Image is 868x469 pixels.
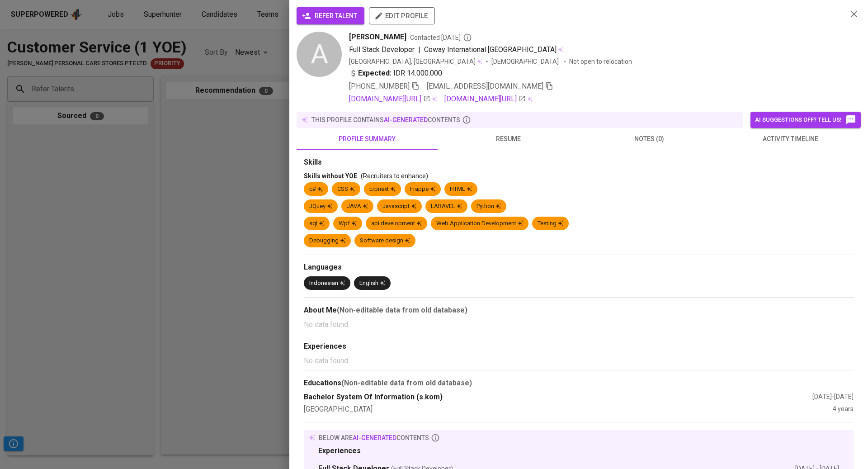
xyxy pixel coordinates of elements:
[436,219,523,228] div: Web Application Development
[309,279,345,288] div: Indonesian
[309,185,323,194] div: c#
[311,115,460,124] p: this profile contains contents
[309,237,345,245] div: Debugging
[369,185,396,194] div: Erpnext
[369,12,435,19] a: edit profile
[304,355,854,366] p: No data found.
[382,202,416,211] div: Javascript
[349,68,442,79] div: IDR 14.000.000
[444,94,526,104] a: [DOMAIN_NAME][URL]
[304,157,854,168] div: Skills
[584,133,714,145] span: notes (0)
[491,57,560,66] span: [DEMOGRAPHIC_DATA]
[384,116,428,123] span: AI-generated
[349,45,415,54] span: Full Stack Developer
[750,112,861,128] button: AI suggestions off? Tell us!
[360,237,410,245] div: Software design
[349,82,410,90] span: [PHONE_NUMBER]
[349,57,482,66] div: [GEOGRAPHIC_DATA], [GEOGRAPHIC_DATA]
[358,68,392,79] b: Expected:
[304,319,854,330] p: No data found.
[410,33,472,42] span: Contacted [DATE]
[349,94,430,104] a: [DOMAIN_NAME][URL]
[476,202,501,211] div: Python
[424,45,557,54] span: Coway International [GEOGRAPHIC_DATA]
[569,57,632,66] p: Not open to relocation
[450,185,472,194] div: HTML
[304,305,854,316] div: About Me
[376,10,428,22] span: edit profile
[297,7,364,24] button: refer talent
[410,185,435,194] div: Frappe
[371,219,422,228] div: api development
[337,306,467,314] b: (Non-editable data from old database)
[755,114,856,125] span: AI suggestions off? Tell us!
[309,202,332,211] div: JQuey
[304,378,854,388] div: Educations
[304,392,812,403] div: Bachelor System Of Information (s.kom)
[361,172,428,180] span: (Recruiters to enhance)
[304,172,357,180] span: Skills without YOE
[349,32,406,43] span: [PERSON_NAME]
[337,185,355,194] div: CSS
[347,202,368,211] div: JAVA
[304,404,833,415] div: [GEOGRAPHIC_DATA]
[418,44,420,55] span: |
[353,434,396,441] span: AI-generated
[369,7,435,24] button: edit profile
[304,10,357,22] span: refer talent
[319,433,429,442] p: below are contents
[443,133,573,145] span: resume
[304,262,854,273] div: Languages
[725,133,855,145] span: activity timeline
[812,393,854,400] span: [DATE] - [DATE]
[318,446,839,456] div: Experiences
[538,219,563,228] div: Testing
[304,341,854,352] div: Experiences
[431,202,462,211] div: LARAVEL
[309,219,324,228] div: sql
[302,133,432,145] span: profile summary
[427,82,543,90] span: [EMAIL_ADDRESS][DOMAIN_NAME]
[339,219,357,228] div: Wpf
[341,379,472,387] b: (Non-editable data from old database)
[463,33,472,42] svg: By Philippines recruiter
[297,32,342,77] div: A
[833,404,854,415] div: 4 years
[359,279,385,288] div: English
